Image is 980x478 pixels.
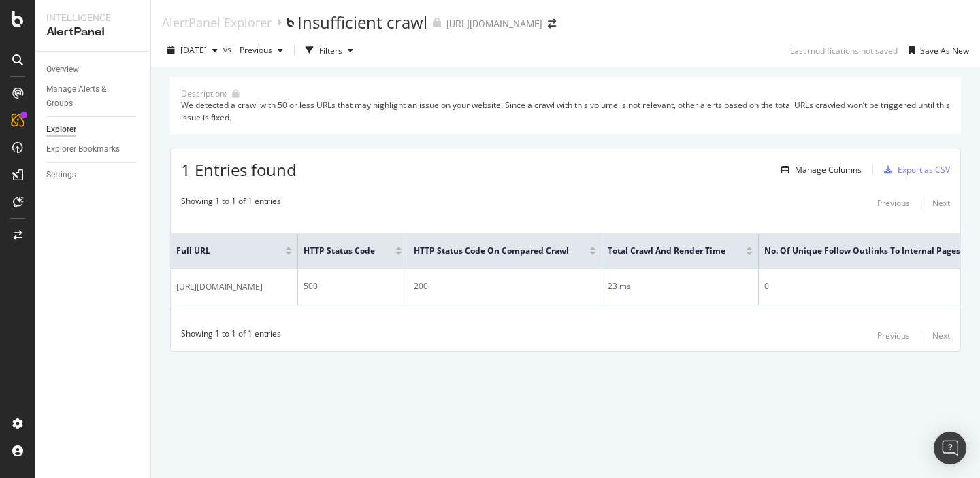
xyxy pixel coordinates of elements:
[46,142,120,156] div: Explorer Bookmarks
[46,82,128,111] div: Manage Alerts & Groups
[608,280,753,292] div: 23 ms
[548,19,556,29] div: arrow-right-arrow-left
[46,63,79,77] div: Overview
[176,245,265,257] span: Full URL
[304,280,402,292] div: 500
[795,164,862,175] div: Manage Columns
[932,330,950,341] div: Next
[181,88,227,99] div: Description:
[46,24,140,40] div: AlertPanel
[46,82,141,111] a: Manage Alerts & Groups
[46,63,141,77] a: Overview
[790,45,898,56] div: Last modifications not saved
[297,11,427,34] div: Insufficient crawl
[46,168,141,182] a: Settings
[879,159,950,181] button: Export as CSV
[446,17,542,31] div: [URL][DOMAIN_NAME]
[903,39,969,61] button: Save As New
[300,39,359,61] button: Filters
[176,280,263,294] span: [URL][DOMAIN_NAME]
[181,328,281,344] div: Showing 1 to 1 of 1 entries
[934,432,966,464] div: Open Intercom Messenger
[877,197,910,209] div: Previous
[877,328,910,344] button: Previous
[223,44,234,55] span: vs
[877,330,910,341] div: Previous
[764,245,960,257] span: No. of Unique Follow Outlinks to Internal Pages
[932,197,950,209] div: Next
[414,245,569,257] span: HTTP Status Code On Compared Crawl
[162,15,272,30] a: AlertPanel Explorer
[319,45,342,56] div: Filters
[776,162,862,178] button: Manage Columns
[920,45,969,56] div: Save As New
[234,39,289,61] button: Previous
[877,195,910,211] button: Previous
[46,142,141,156] a: Explorer Bookmarks
[181,99,950,122] div: We detected a crawl with 50 or less URLs that may highlight an issue on your website. Since a cra...
[180,44,207,56] span: 2025 Sep. 23rd
[234,44,272,56] span: Previous
[932,195,950,211] button: Next
[608,245,725,257] span: Total Crawl and Render Time
[181,158,297,181] span: 1 Entries found
[162,39,223,61] button: [DATE]
[46,122,141,137] a: Explorer
[898,164,950,175] div: Export as CSV
[414,280,596,292] div: 200
[46,11,140,24] div: Intelligence
[932,328,950,344] button: Next
[181,195,281,211] div: Showing 1 to 1 of 1 entries
[304,245,375,257] span: HTTP Status Code
[46,122,76,137] div: Explorer
[46,168,76,182] div: Settings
